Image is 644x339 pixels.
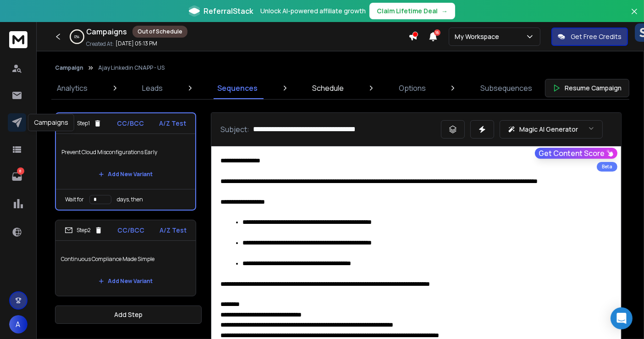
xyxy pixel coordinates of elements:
[313,83,344,94] p: Schedule
[480,83,532,94] p: Subsequences
[399,83,426,94] p: Options
[55,112,196,211] li: Step1CC/BCCA/Z TestPrevent Cloud Misconfigurations EarlyAdd New VariantWait fordays, then
[65,226,103,234] div: Step 2
[91,165,160,183] button: Add New Variant
[545,79,629,97] button: Resume Campaign
[117,119,144,128] p: CC/BCC
[86,40,114,48] p: Created At:
[611,307,633,329] div: Open Intercom Messenger
[8,167,26,186] a: 8
[204,6,253,17] span: ReferralStack
[307,77,350,99] a: Schedule
[28,114,74,131] div: Campaigns
[57,83,88,94] p: Analytics
[51,77,93,99] a: Analytics
[500,120,603,139] button: Magic AI Generator
[597,162,617,172] div: Beta
[212,77,263,99] a: Sequences
[475,77,538,99] a: Subsequences
[65,119,102,128] div: Step 1
[535,148,617,159] button: Get Content Score
[519,125,578,134] p: Magic AI Generator
[142,83,163,94] p: Leads
[116,40,157,47] p: [DATE] 05:13 PM
[117,196,143,203] p: days, then
[17,167,24,175] p: 8
[455,32,503,41] p: My Workspace
[55,306,202,324] button: Add Step
[65,196,84,203] p: Wait for
[61,139,190,165] p: Prevent Cloud Misconfigurations Early
[260,6,366,16] p: Unlock AI-powered affiliate growth
[9,315,28,333] button: A
[55,64,83,72] button: Campaign
[369,3,455,19] button: Claim Lifetime Deal→
[55,220,196,296] li: Step2CC/BCCA/Z TestContinuous Compliance Made SimpleAdd New Variant
[628,6,640,28] button: Close banner
[159,119,186,128] p: A/Z Test
[91,272,160,290] button: Add New Variant
[61,246,190,272] p: Continuous Compliance Made Simple
[160,226,187,235] p: A/Z Test
[137,77,168,99] a: Leads
[434,29,440,36] span: 16
[118,226,145,235] p: CC/BCC
[441,6,448,16] span: →
[571,32,622,41] p: Get Free Credits
[217,83,258,94] p: Sequences
[75,34,80,39] p: 0 %
[132,26,187,38] div: Out of Schedule
[551,28,628,46] button: Get Free Credits
[98,64,165,72] p: Ajay Linkedin CNAPP - US
[86,26,127,37] h1: Campaigns
[393,77,431,99] a: Options
[220,124,249,135] p: Subject:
